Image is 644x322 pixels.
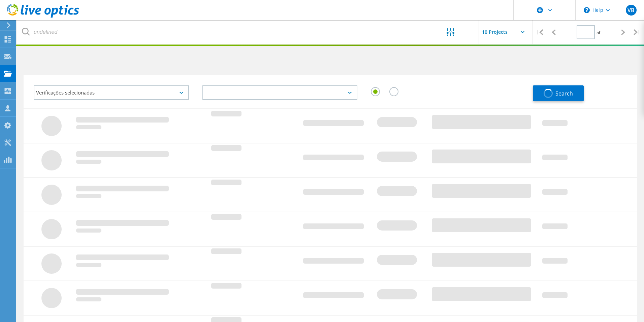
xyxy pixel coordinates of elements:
[627,7,635,13] span: VB
[597,30,600,35] span: of
[533,20,547,44] div: |
[17,20,425,44] input: undefined
[533,85,584,101] button: Search
[584,7,590,13] svg: \n
[630,20,644,44] div: |
[7,14,79,19] a: Live Optics Dashboard
[34,85,189,100] div: Verificações selecionadas
[555,90,573,97] span: Search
